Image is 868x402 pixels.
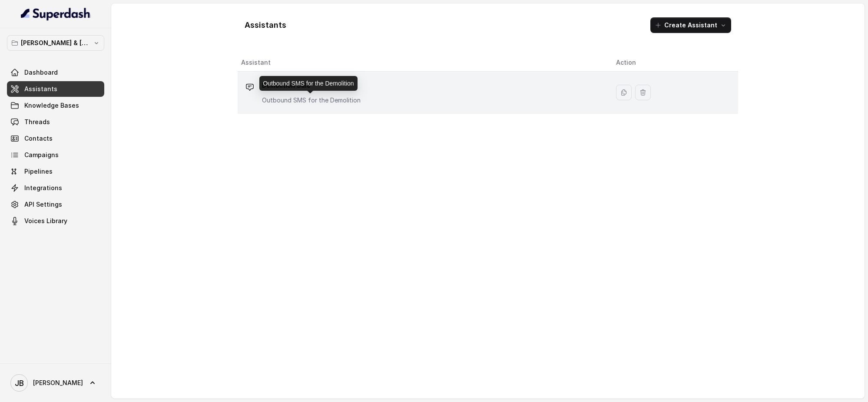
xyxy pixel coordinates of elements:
[24,101,79,110] span: Knowledge Bases
[238,54,609,72] th: Assistant
[24,68,58,77] span: Dashboard
[21,7,91,21] img: light.svg
[7,197,104,212] a: API Settings
[21,38,90,48] p: [PERSON_NAME] & [PERSON_NAME]
[7,35,104,51] button: [PERSON_NAME] & [PERSON_NAME]
[24,167,53,176] span: Pipelines
[7,131,104,146] a: Contacts
[24,134,53,143] span: Contacts
[24,118,50,126] span: Threads
[7,371,104,395] a: [PERSON_NAME]
[24,184,62,192] span: Integrations
[245,18,286,32] h1: Assistants
[15,379,24,388] text: JB
[609,54,738,72] th: Action
[33,379,83,387] span: [PERSON_NAME]
[7,81,104,97] a: Assistants
[650,17,731,33] button: Create Assistant
[7,147,104,163] a: Campaigns
[24,200,62,209] span: API Settings
[7,114,104,130] a: Threads
[7,98,104,113] a: Knowledge Bases
[259,76,357,91] div: Outbound SMS for the Demolition
[7,65,104,80] a: Dashboard
[7,180,104,196] a: Integrations
[7,213,104,229] a: Voices Library
[262,96,361,105] p: Outbound SMS for the Demolition
[7,164,104,179] a: Pipelines
[24,151,59,159] span: Campaigns
[24,217,67,225] span: Voices Library
[24,85,57,93] span: Assistants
